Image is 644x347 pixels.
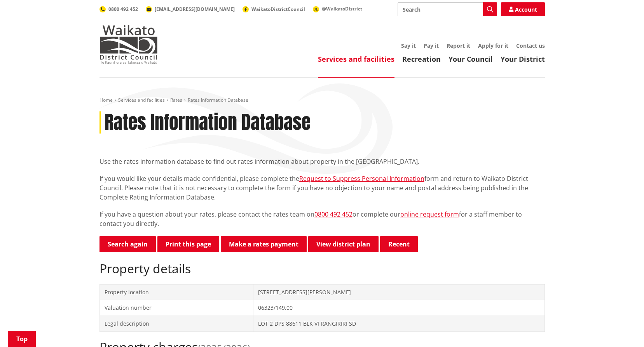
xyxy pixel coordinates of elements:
[253,316,545,331] td: LOT 2 DPS 88611 BLK VI RANGIRIRI SD
[8,331,36,347] a: Top
[608,314,636,342] iframe: Messenger Launcher
[400,210,459,219] a: online request form
[308,236,379,252] a: View district plan
[99,284,253,300] td: Property location
[99,300,253,316] td: Valuation number
[170,97,182,103] a: Rates
[118,97,165,103] a: Services and facilities
[99,25,158,64] img: Waikato District Council - Te Kaunihera aa Takiwaa o Waikato
[99,97,113,103] a: Home
[99,210,545,228] p: If you have a question about your rates, please contact the rates team on or complete our for a s...
[380,236,418,252] button: Recent
[99,157,545,166] p: Use the rates information database to find out rates information about property in the [GEOGRAPHI...
[253,284,545,300] td: [STREET_ADDRESS][PERSON_NAME]
[221,236,307,252] a: Make a rates payment
[314,210,353,219] a: 0800 492 452
[318,54,394,64] a: Services and facilities
[516,42,545,49] a: Contact us
[99,261,545,276] h2: Property details
[155,6,235,12] span: [EMAIL_ADDRESS][DOMAIN_NAME]
[322,5,362,12] span: @WaikatoDistrict
[299,174,424,183] a: Request to Suppress Personal Information
[105,111,311,134] h1: Rates Information Database
[99,97,545,104] nav: breadcrumb
[157,236,219,252] button: Print this page
[501,54,545,64] a: Your District
[402,54,441,64] a: Recreation
[398,2,497,16] input: Search input
[401,42,416,49] a: Say it
[99,316,253,331] td: Legal description
[449,54,493,64] a: Your Council
[99,174,545,202] p: If you would like your details made confidential, please complete the form and return to Waikato ...
[313,5,362,12] a: @WaikatoDistrict
[188,97,248,103] span: Rates Information Database
[99,236,156,252] a: Search again
[501,2,545,16] a: Account
[146,6,235,12] a: [EMAIL_ADDRESS][DOMAIN_NAME]
[447,42,470,49] a: Report it
[243,6,305,12] a: WaikatoDistrictCouncil
[424,42,439,49] a: Pay it
[251,6,305,12] span: WaikatoDistrictCouncil
[478,42,508,49] a: Apply for it
[99,6,138,12] a: 0800 492 452
[108,6,138,12] span: 0800 492 452
[253,300,545,316] td: 06323/149.00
